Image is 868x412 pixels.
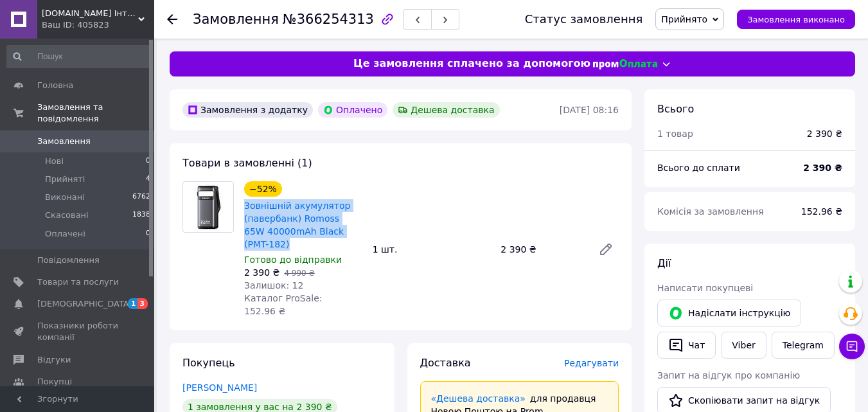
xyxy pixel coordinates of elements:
[146,228,150,240] span: 0
[657,332,716,359] button: Чат
[420,357,471,369] span: Доставка
[244,293,322,316] span: Каталог ProSale: 152.96 ₴
[244,280,303,291] span: Залишок: 12
[495,240,588,258] div: 2 390 ₴
[45,192,85,203] span: Виконані
[37,276,119,288] span: Товари та послуги
[182,382,257,393] a: [PERSON_NAME]
[37,298,132,310] span: [DEMOGRAPHIC_DATA]
[45,210,89,221] span: Скасовані
[146,156,150,167] span: 0
[37,376,72,388] span: Покупці
[657,300,801,327] button: Надіслати інструкцію
[37,354,71,366] span: Відгуки
[132,192,150,203] span: 6762
[137,298,148,309] span: 3
[244,267,279,278] span: 2 390 ₴
[657,129,693,139] span: 1 товар
[37,102,154,125] span: Замовлення та повідомлення
[807,127,842,140] div: 2 390 ₴
[42,19,154,31] div: Ваш ID: 405823
[132,210,150,221] span: 1838
[37,136,91,147] span: Замовлення
[284,269,314,278] span: 4 990 ₴
[737,10,855,29] button: Замовлення виконано
[45,174,85,185] span: Прийняті
[37,80,73,91] span: Головна
[657,163,740,173] span: Всього до сплати
[37,255,100,266] span: Повідомлення
[182,357,235,369] span: Покупець
[244,181,282,197] div: −52%
[657,257,671,269] span: Дії
[803,163,842,173] b: 2 390 ₴
[657,283,753,293] span: Написати покупцеві
[657,370,800,381] span: Запит на відгук про компанію
[283,12,374,27] span: №366254313
[801,206,842,217] span: 152.96 ₴
[244,255,342,265] span: Готово до відправки
[772,332,835,359] a: Telegram
[431,393,526,404] a: «Дешева доставка»
[146,174,150,185] span: 4
[42,8,138,19] span: Ankerok.com.ua Інтернет-магазин
[747,15,845,24] span: Замовлення виконано
[128,298,138,309] span: 1
[839,334,865,359] button: Чат з покупцем
[657,103,694,115] span: Всього
[167,13,177,26] div: Повернутися назад
[721,332,766,359] a: Viber
[661,14,707,24] span: Прийнято
[45,228,85,240] span: Оплачені
[318,102,387,118] div: Оплачено
[194,182,222,232] img: Зовнішній акумулятор (павербанк) Romoss 65W 40000mAh Black (PMT-182)
[193,12,279,27] span: Замовлення
[560,105,619,115] time: [DATE] 08:16
[182,102,313,118] div: Замовлення з додатку
[564,358,619,368] span: Редагувати
[525,13,643,26] div: Статус замовлення
[182,157,312,169] span: Товари в замовленні (1)
[244,201,350,249] a: Зовнішній акумулятор (павербанк) Romoss 65W 40000mAh Black (PMT-182)
[6,45,152,68] input: Пошук
[368,240,496,258] div: 1 шт.
[657,206,764,217] span: Комісія за замовлення
[353,57,590,71] span: Це замовлення сплачено за допомогою
[45,156,64,167] span: Нові
[393,102,499,118] div: Дешева доставка
[37,320,119,343] span: Показники роботи компанії
[593,237,619,262] a: Редагувати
